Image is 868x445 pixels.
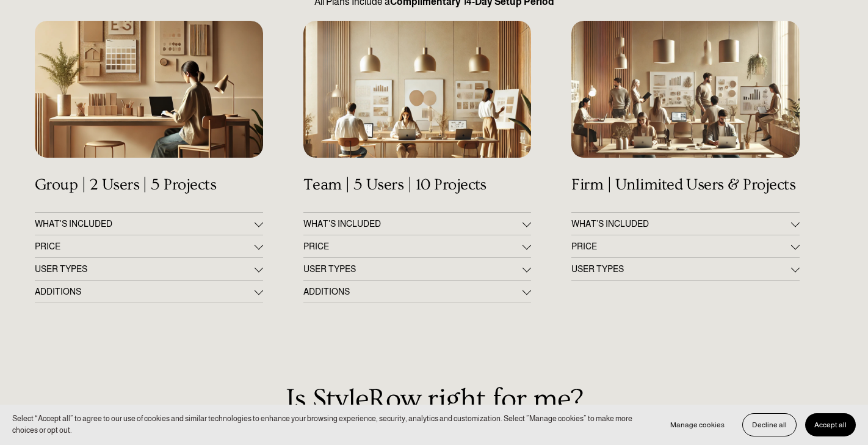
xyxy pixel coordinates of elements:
span: WHAT'S INCLUDED [35,219,255,229]
span: USER TYPES [571,264,791,274]
span: ADDITIONS [303,287,523,296]
h4: Group | 2 Users | 5 Projects [35,175,263,194]
button: PRICE [571,235,800,257]
span: PRICE [571,241,791,251]
button: USER TYPES [303,258,532,280]
span: WHAT’S INCLUDED [571,219,791,229]
span: PRICE [35,241,255,251]
button: WHAT’S INCLUDED [571,213,800,235]
button: PRICE [303,235,532,257]
h2: Is StyleRow right for me? [35,383,833,415]
span: PRICE [303,241,523,251]
span: WHAT'S INCLUDED [303,219,523,229]
span: USER TYPES [303,264,523,274]
p: Select “Accept all” to agree to our use of cookies and similar technologies to enhance your brows... [12,413,649,436]
button: Decline all [742,413,797,436]
button: WHAT'S INCLUDED [35,213,263,235]
button: USER TYPES [35,258,263,280]
button: WHAT'S INCLUDED [303,213,532,235]
button: ADDITIONS [35,281,263,303]
span: Manage cookies [670,421,725,429]
span: Accept all [814,421,847,429]
button: PRICE [35,235,263,257]
button: ADDITIONS [303,281,532,303]
h4: Firm | Unlimited Users & Projects [571,175,800,194]
span: USER TYPES [35,264,255,274]
button: Manage cookies [661,413,734,436]
button: Accept all [805,413,856,436]
span: Decline all [752,421,787,429]
span: ADDITIONS [35,287,255,296]
h4: Team | 5 Users | 10 Projects [303,175,532,194]
button: USER TYPES [571,258,800,280]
